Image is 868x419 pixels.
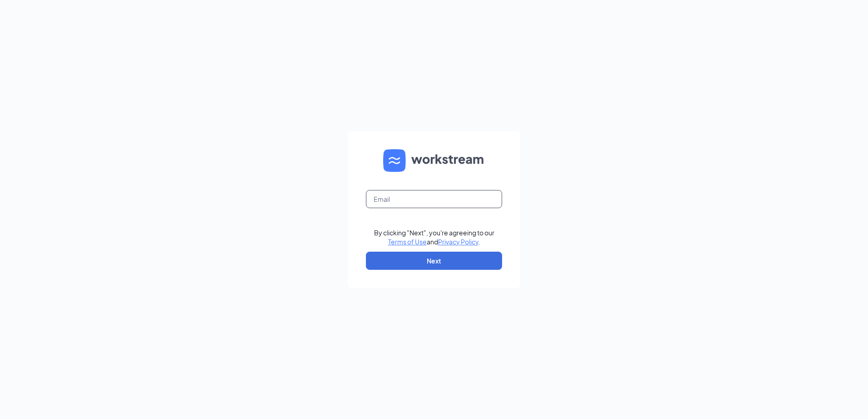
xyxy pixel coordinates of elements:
[383,149,485,172] img: WS logo and Workstream text
[366,252,502,270] button: Next
[438,238,478,246] a: Privacy Policy
[388,238,427,246] a: Terms of Use
[374,228,494,246] div: By clicking "Next", you're agreeing to our and .
[366,190,502,208] input: Email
